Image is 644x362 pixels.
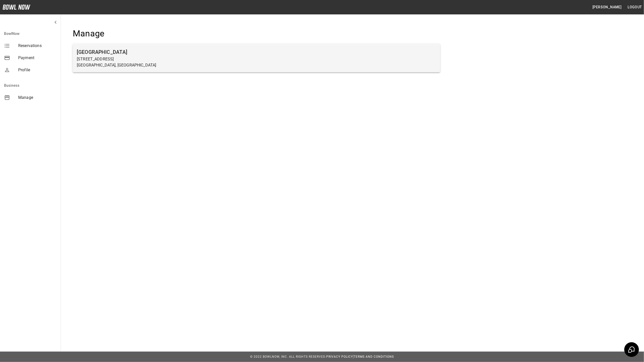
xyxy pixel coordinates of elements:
[73,28,440,39] h4: Manage
[18,67,57,73] span: Profile
[590,3,624,12] button: [PERSON_NAME]
[3,5,30,10] img: logo
[18,95,57,101] span: Manage
[250,355,326,358] span: © 2022 BowlNow, Inc. All Rights Reserved.
[626,3,644,12] button: Logout
[354,355,394,358] a: Terms and Conditions
[77,56,436,62] p: [STREET_ADDRESS]
[326,355,353,358] a: Privacy Policy
[18,55,57,61] span: Payment
[18,43,57,49] span: Reservations
[77,48,436,56] h6: [GEOGRAPHIC_DATA]
[77,62,436,68] p: [GEOGRAPHIC_DATA], [GEOGRAPHIC_DATA]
